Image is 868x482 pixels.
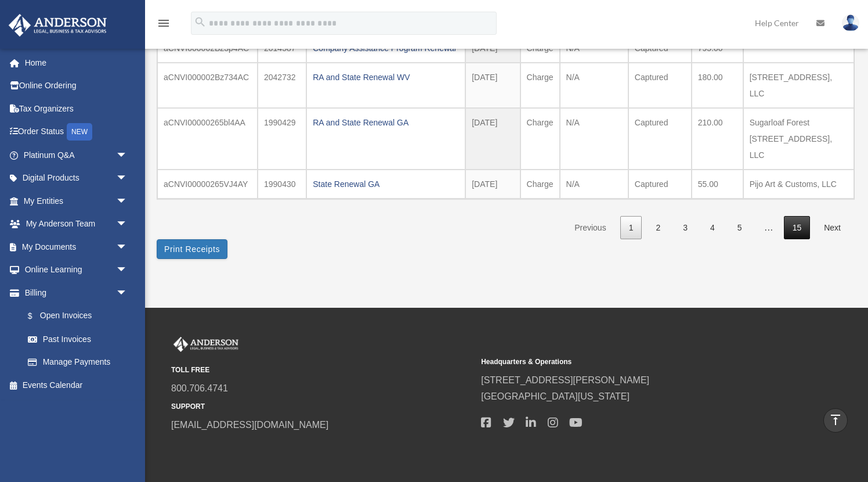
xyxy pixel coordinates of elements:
i: vertical_align_top [829,413,842,427]
button: Print Receipts [157,239,227,259]
a: Billingarrow_drop_down [8,281,145,304]
a: 800.706.4741 [171,383,228,393]
i: menu [157,16,171,30]
a: vertical_align_top [823,408,848,433]
img: Anderson Advisors Platinum Portal [171,337,241,352]
span: … [755,222,783,232]
a: Home [8,51,145,74]
a: Online Learningarrow_drop_down [8,258,145,282]
td: Captured [628,63,692,108]
a: [EMAIL_ADDRESS][DOMAIN_NAME] [171,420,328,430]
a: [GEOGRAPHIC_DATA][US_STATE] [481,391,630,401]
td: aCNVI000002Bz734AC [157,63,258,108]
td: Charge [520,170,560,199]
td: 1990430 [258,170,306,199]
td: [STREET_ADDRESS], LLC [743,63,854,108]
td: 1990429 [258,108,306,170]
a: [STREET_ADDRESS][PERSON_NAME] [481,375,649,385]
td: 55.00 [692,170,743,199]
td: 210.00 [692,108,743,170]
td: [DATE] [465,170,520,199]
div: NEW [67,123,92,141]
a: menu [157,20,171,30]
span: arrow_drop_down [116,235,139,259]
td: Pijo Art & Customs, LLC [743,170,854,199]
a: Past Invoices [16,328,139,351]
td: N/A [560,63,628,108]
a: My Entitiesarrow_drop_down [8,189,145,213]
span: arrow_drop_down [116,189,139,213]
a: 2 [647,216,669,240]
a: 4 [701,216,724,240]
a: Online Ordering [8,74,145,98]
td: Captured [628,108,692,170]
td: aCNVI00000265VJ4AY [157,170,258,199]
a: Manage Payments [16,351,145,374]
a: My Documentsarrow_drop_down [8,235,145,258]
div: RA and State Renewal WV [313,69,459,85]
td: Captured [628,170,692,199]
span: arrow_drop_down [116,258,139,282]
td: [DATE] [465,63,520,108]
small: Headquarters & Operations [481,356,783,368]
img: User Pic [842,15,859,31]
a: Digital Productsarrow_drop_down [8,167,145,190]
small: TOLL FREE [171,364,473,376]
span: $ [34,309,40,323]
a: 1 [620,216,642,240]
td: N/A [560,108,628,170]
td: 180.00 [692,63,743,108]
td: Sugarloaf Forest [STREET_ADDRESS], LLC [743,108,854,170]
td: 2042732 [258,63,306,108]
a: 15 [784,216,811,240]
td: Charge [520,108,560,170]
small: SUPPORT [171,401,473,413]
span: arrow_drop_down [116,167,139,190]
i: search [194,16,207,28]
a: Events Calendar [8,373,145,397]
td: N/A [560,170,628,199]
div: RA and State Renewal GA [313,114,459,131]
td: Charge [520,63,560,108]
td: [DATE] [465,108,520,170]
a: Tax Organizers [8,97,145,120]
a: My Anderson Teamarrow_drop_down [8,213,145,236]
a: 5 [729,216,751,240]
span: arrow_drop_down [116,281,139,305]
a: Previous [566,216,614,240]
a: $Open Invoices [16,304,145,328]
td: aCNVI00000265bl4AA [157,108,258,170]
a: Platinum Q&Aarrow_drop_down [8,143,145,167]
a: Next [815,216,849,240]
a: Order StatusNEW [8,120,145,144]
span: arrow_drop_down [116,143,139,167]
img: Anderson Advisors Platinum Portal [5,14,110,37]
a: 3 [674,216,696,240]
div: State Renewal GA [313,176,459,192]
span: arrow_drop_down [116,213,139,236]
